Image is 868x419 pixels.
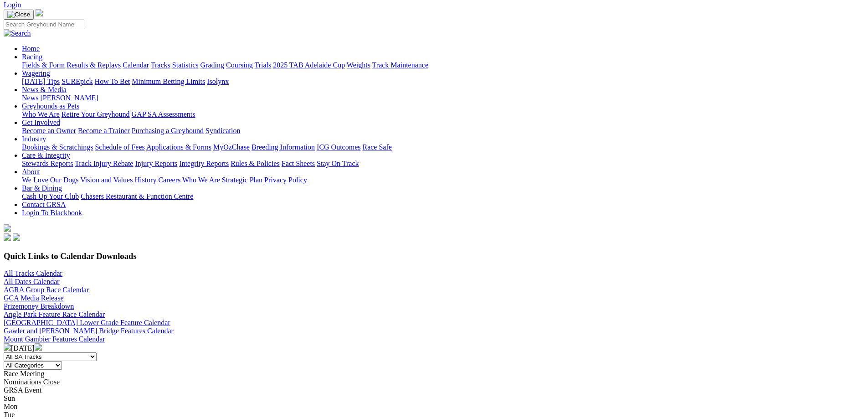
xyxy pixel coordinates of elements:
a: Care & Integrity [22,151,70,159]
input: Search [4,20,84,29]
a: Get Involved [22,119,60,126]
a: Login [4,1,21,9]
div: Racing [22,61,864,69]
button: Toggle navigation [4,10,34,20]
a: Injury Reports [135,160,177,167]
a: All Dates Calendar [4,278,60,285]
a: Become an Owner [22,127,76,134]
a: ICG Outcomes [317,143,360,151]
a: Results & Replays [67,61,121,69]
div: Wagering [22,78,864,86]
a: Grading [200,61,224,69]
a: Rules & Policies [231,160,280,167]
div: Get Involved [22,127,864,135]
a: Weights [347,61,370,69]
a: Who We Are [22,110,60,118]
a: Tracks [151,61,170,69]
a: Trials [254,61,271,69]
a: Mount Gambier Features Calendar [4,335,105,343]
img: Close [7,11,30,18]
div: Nominations Close [4,378,864,386]
a: [DATE] Tips [22,78,60,85]
a: Breeding Information [252,143,315,151]
a: Race Safe [362,143,391,151]
a: Login To Blackbook [22,209,82,217]
a: SUREpick [62,78,92,85]
a: Stay On Track [317,160,359,167]
a: Fields & Form [22,61,65,69]
div: GRSA Event [4,386,864,394]
a: Calendar [123,61,149,69]
img: chevron-left-pager-white.svg [4,343,11,351]
a: Industry [22,135,46,143]
a: Wagering [22,69,50,77]
a: Applications & Forms [146,143,211,151]
a: Who We Are [182,176,220,184]
a: Isolynx [207,78,229,85]
a: Vision and Values [80,176,133,184]
a: Coursing [226,61,253,69]
a: MyOzChase [213,143,250,151]
a: Bookings & Scratchings [22,143,93,151]
h3: Quick Links to Calendar Downloads [4,251,864,261]
div: Greyhounds as Pets [22,110,864,119]
img: logo-grsa-white.png [4,224,11,232]
a: Schedule of Fees [95,143,144,151]
a: Greyhounds as Pets [22,102,79,110]
div: Industry [22,143,864,151]
a: 2025 TAB Adelaide Cup [273,61,345,69]
a: All Tracks Calendar [4,269,62,277]
a: Gawler and [PERSON_NAME] Bridge Features Calendar [4,327,174,335]
a: Track Maintenance [372,61,428,69]
a: News [22,94,38,102]
a: Minimum Betting Limits [132,78,205,85]
a: Contact GRSA [22,201,66,208]
a: Become a Trainer [78,127,130,134]
a: [PERSON_NAME] [40,94,98,102]
div: News & Media [22,94,864,102]
div: [DATE] [4,343,864,352]
a: Fact Sheets [282,160,315,167]
img: facebook.svg [4,233,11,241]
a: Track Injury Rebate [75,160,133,167]
a: Racing [22,53,42,61]
a: About [22,168,40,176]
a: GCA Media Release [4,294,64,302]
a: Angle Park Feature Race Calendar [4,310,105,318]
a: Retire Your Greyhound [62,110,130,118]
a: GAP SA Assessments [132,110,195,118]
a: Careers [158,176,180,184]
img: logo-grsa-white.png [36,9,43,16]
a: Prizemoney Breakdown [4,302,74,310]
a: Bar & Dining [22,184,62,192]
div: Bar & Dining [22,192,864,201]
a: Chasers Restaurant & Function Centre [81,192,193,200]
a: Home [22,45,40,52]
a: Purchasing a Greyhound [132,127,204,134]
div: Tue [4,411,864,419]
img: Search [4,29,31,37]
div: About [22,176,864,184]
img: twitter.svg [13,233,20,241]
img: chevron-right-pager-white.svg [35,343,42,351]
div: Care & Integrity [22,160,864,168]
a: Statistics [172,61,199,69]
a: Cash Up Your Club [22,192,79,200]
a: Privacy Policy [264,176,307,184]
a: Integrity Reports [179,160,229,167]
a: History [134,176,156,184]
div: Race Meeting [4,370,864,378]
div: Mon [4,403,864,411]
a: Strategic Plan [222,176,262,184]
a: Syndication [205,127,240,134]
a: [GEOGRAPHIC_DATA] Lower Grade Feature Calendar [4,319,170,326]
a: AGRA Group Race Calendar [4,286,89,294]
a: News & Media [22,86,67,93]
a: Stewards Reports [22,160,73,167]
a: We Love Our Dogs [22,176,78,184]
div: Sun [4,394,864,403]
a: How To Bet [95,78,130,85]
